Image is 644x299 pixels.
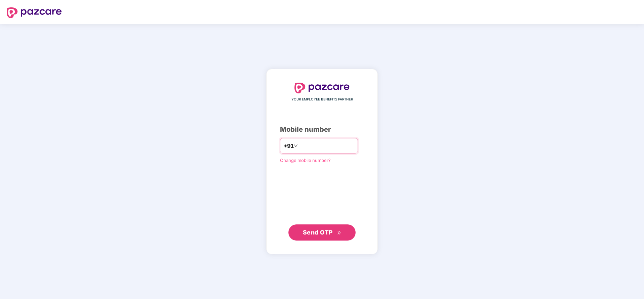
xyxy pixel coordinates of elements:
span: YOUR EMPLOYEE BENEFITS PARTNER [291,97,353,102]
span: Send OTP [303,229,333,236]
span: +91 [284,142,294,150]
img: logo [7,7,62,18]
button: Send OTPdouble-right [288,224,356,241]
div: Mobile number [280,124,364,135]
img: logo [294,83,350,93]
span: down [294,144,298,148]
a: Change mobile number? [280,158,331,163]
span: double-right [337,231,341,235]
